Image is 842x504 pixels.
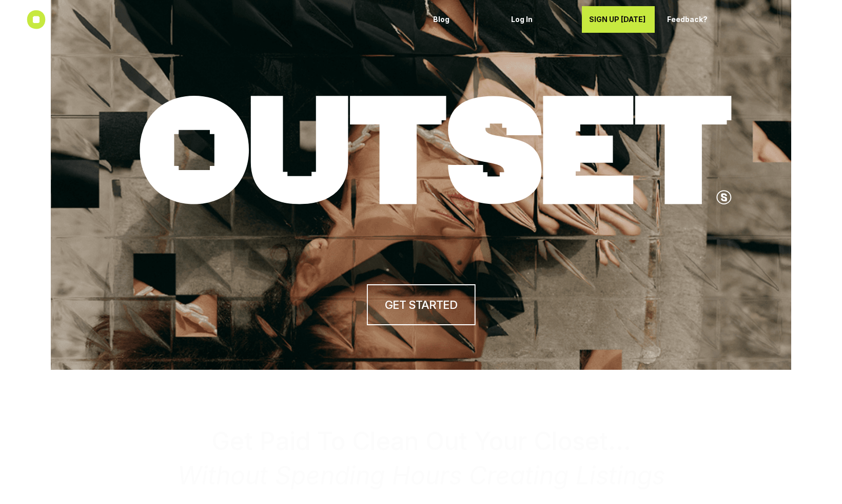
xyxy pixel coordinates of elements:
[433,15,492,24] p: Blog
[385,297,457,313] h4: GET STARTED
[589,15,648,24] p: SIGN UP [DATE]
[582,6,655,33] a: SIGN UP [DATE]
[504,6,577,33] a: Log In
[667,15,726,24] p: Feedback?
[426,6,499,33] a: Blog
[366,284,475,325] a: GET STARTED
[511,15,570,24] p: Log In
[211,426,631,456] span: Get Paid To Clean Out Your Closet...
[660,6,733,33] a: Feedback?
[178,460,665,491] em: Without Spending Hours Creating Listings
